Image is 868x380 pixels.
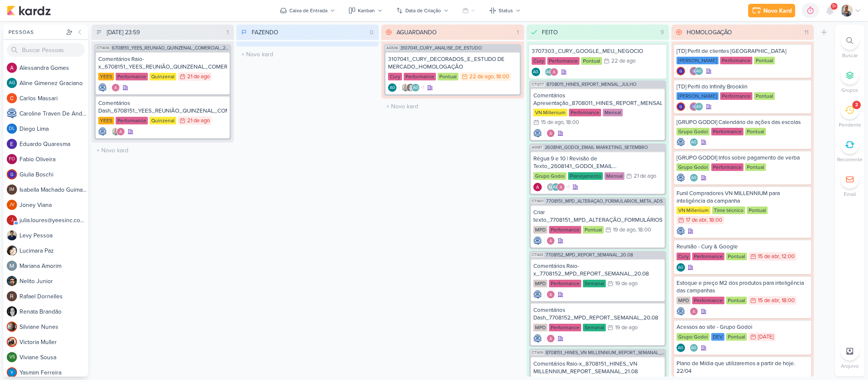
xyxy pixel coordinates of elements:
[677,102,685,111] img: Giulia Boschi
[383,100,522,113] input: + Novo kard
[19,124,88,133] div: D i e g o L i m a
[7,261,17,271] img: Mariana Amorim
[677,154,809,162] div: [GRUPO GODOI] Infos sobre pagamento de verba
[388,55,517,71] div: 3107041_CURY_DECORADOS_E_ESTUDO DE MERCADO_HOMOLOGAÇÃO
[549,226,581,234] div: Performance
[748,4,795,17] button: Novo Kard
[546,129,555,138] img: Alessandra Gomes
[7,322,17,332] img: Silviane Nunes
[533,129,542,138] img: Caroline Traven De Andrade
[677,333,710,341] div: Grupo Godoi
[494,74,509,80] div: , 18:00
[401,83,410,92] img: Iara Santos
[688,138,698,146] div: Colaboradores: Aline Gimenez Graciano
[779,298,795,303] div: , 18:00
[98,83,107,92] div: Criador(a): Caroline Traven De Andrade
[613,227,635,233] div: 19 de ago
[532,57,546,65] div: Cury
[583,226,604,234] div: Pontual
[533,237,542,245] div: Criador(a): Caroline Traven De Andrade
[758,334,774,340] div: [DATE]
[677,263,685,272] div: Aline Gimenez Graciano
[688,67,703,75] div: Colaboradores: Giulia Boschi, Aline Gimenez Graciano
[677,307,685,316] div: Criador(a): Caroline Traven De Andrade
[385,46,399,50] span: AG536
[726,333,747,341] div: Pontual
[533,92,662,107] div: Comentários Apresentação_8708011_HINES_REPORT_MENSAL_JULHO
[150,73,176,80] div: Quinzenal
[19,368,88,377] div: Y a s m i m F e r r e i r a
[677,57,718,64] div: [PERSON_NAME]
[690,173,698,182] div: Aline Gimenez Graciano
[688,173,698,182] div: Colaboradores: Aline Gimenez Graciano
[7,276,17,286] img: Nelito Junior
[657,28,667,37] div: 9
[19,216,88,225] div: j u l i a . l o u r e s @ y e e s i n c . c o m . b r
[581,57,602,65] div: Pontual
[19,140,88,149] div: E d u a r d o Q u a r e s m a
[720,92,752,100] div: Performance
[533,290,542,299] div: Criador(a): Caroline Traven De Andrade
[390,86,395,90] p: AG
[9,81,15,85] p: AG
[844,190,856,198] p: Email
[549,324,581,331] div: Performance
[7,154,17,164] div: Fabio Oliveira
[19,201,88,209] div: J o n e y V i a n a
[7,124,17,134] div: Diego Lima
[366,28,377,37] div: 0
[692,297,724,304] div: Performance
[557,183,565,191] img: Alessandra Gomes
[7,139,17,149] img: Eduardo Quaresma
[583,280,606,287] div: Semanal
[98,127,107,136] div: Criador(a): Caroline Traven De Andrade
[533,334,542,343] div: Criador(a): Caroline Traven De Andrade
[677,323,809,331] div: Acessos ao site - Grupo Godoi
[7,200,17,210] div: Joney Viana
[533,306,662,322] div: Comentários Dash_7708152_MPD_REPORT_SEMANAL_20.08
[541,120,563,125] div: 15 de ago
[677,263,685,272] div: Criador(a): Aline Gimenez Graciano
[678,346,683,350] p: AG
[677,128,710,135] div: Grupo Godoi
[546,199,663,204] span: 7708151_MPD_ALTERAÇÃO_FORMULÁRIOS_META_ADS
[677,173,685,182] img: Caroline Traven De Andrade
[603,109,623,116] div: Mensal
[688,344,698,352] div: Colaboradores: Aline Gimenez Graciano
[400,46,482,50] span: 3107041_CURY_ANALISE_DE_ESTUDO
[832,3,837,10] span: 9+
[532,47,664,55] div: 3707303_CURY_GOOGLE_MEU_NEGOCIO
[544,290,555,299] div: Colaboradores: Alessandra Gomes
[726,253,747,260] div: Pontual
[611,58,635,64] div: 22 de ago
[7,367,17,377] img: Yasmim Ferreira
[19,155,88,164] div: F a b i o O l i v e i r a
[19,338,88,347] div: V i c t o r i a M u l l e r
[7,28,64,36] div: Pessoas
[533,226,547,234] div: MPD
[533,262,662,278] div: Comentários Raio-x_7708152_MPD_REPORT_SEMANAL_20.08
[677,279,809,295] div: Estoque e preço M2 dos produtos para inteligência das campanhas
[9,127,15,131] p: DL
[19,63,88,72] div: A l e s s a n d r a G o m e s
[695,102,703,111] div: Aline Gimenez Graciano
[677,47,809,55] div: [TD] Perfil de clientes Alto da Lapa
[533,183,542,191] img: Alessandra Gomes
[546,290,555,299] img: Alessandra Gomes
[413,86,419,90] p: AG
[696,69,702,74] p: AG
[7,184,17,195] div: Isabella Machado Guimarães
[677,118,809,126] div: [GRUPO GODOI] Calendário de ações das escolas
[7,337,17,347] img: Victoria Muller
[531,199,544,204] span: CT1401
[98,127,107,136] img: Caroline Traven De Andrade
[754,92,775,100] div: Pontual
[19,353,88,362] div: V i v i a n e S o u s a
[7,6,51,16] img: kardz.app
[187,74,210,80] div: 21 de ago
[841,86,858,94] p: Grupos
[7,245,17,256] img: Lucimara Paz
[677,297,691,304] div: MPD
[7,169,17,179] img: Giulia Boschi
[96,46,110,50] span: CT1406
